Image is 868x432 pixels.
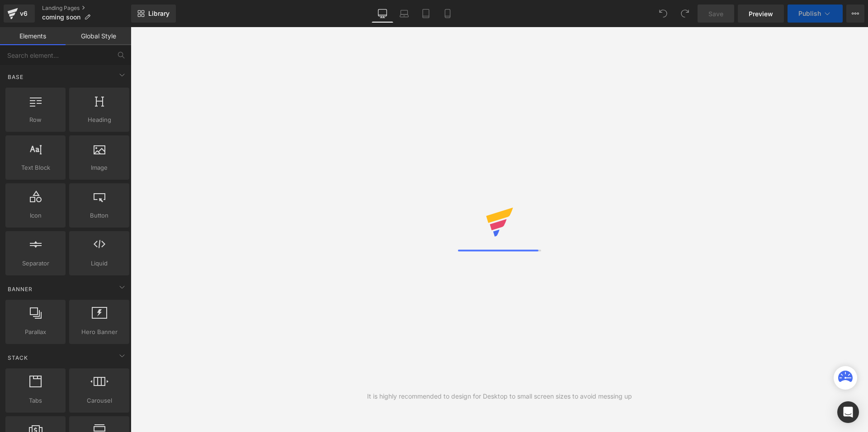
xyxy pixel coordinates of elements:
span: Text Block [8,163,63,172]
div: v6 [18,8,29,19]
button: Undo [654,5,672,23]
span: Stack [7,353,29,362]
span: Image [72,163,127,172]
a: Preview [738,5,784,23]
div: It is highly recommended to design for Desktop to small screen sizes to avoid messing up [367,391,632,401]
span: Parallax [8,327,63,337]
span: Base [7,73,24,81]
button: Redo [676,5,694,23]
span: Heading [72,115,127,125]
a: Mobile [437,5,458,23]
a: New Library [131,5,176,23]
button: Publish [788,5,843,23]
span: Publish [798,10,821,17]
a: Desktop [372,5,393,23]
div: Open Intercom Messenger [837,401,859,423]
a: Global Style [66,27,131,45]
button: More [846,5,864,23]
span: Save [708,9,723,19]
span: Hero Banner [72,327,127,337]
a: v6 [4,5,35,23]
span: Button [72,211,127,220]
span: Liquid [72,259,127,268]
span: Icon [8,211,63,220]
span: coming soon [42,14,80,21]
a: Laptop [393,5,415,23]
a: Landing Pages [42,5,131,12]
span: Banner [7,285,33,293]
span: Library [148,9,170,18]
span: Preview [749,9,773,19]
a: Tablet [415,5,437,23]
span: Row [8,115,63,125]
span: Carousel [72,396,127,405]
span: Tabs [8,396,63,405]
span: Separator [8,259,63,268]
